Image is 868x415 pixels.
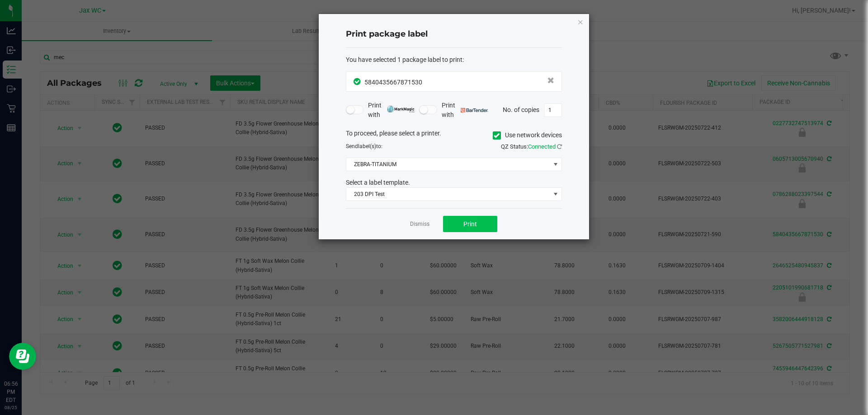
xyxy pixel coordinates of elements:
label: Use network devices [493,131,562,140]
span: You have selected 1 package label to print [346,56,462,63]
a: Dismiss [410,220,429,228]
span: Connected [528,143,556,150]
iframe: Resource center [9,343,36,370]
span: 5840435667871530 [364,79,422,86]
span: 203 DPI Test [346,188,550,201]
span: Send to: [346,143,382,149]
span: No. of copies [503,106,539,113]
span: In Sync [354,77,362,86]
div: To proceed, please select a printer. [339,129,569,142]
h4: Print package label [346,28,562,40]
button: Print [443,216,497,232]
span: Print [463,220,477,228]
div: : [346,55,562,65]
span: Print with [442,101,488,120]
span: Print with [368,101,415,120]
img: mark_magic_cybra.png [387,106,415,112]
span: ZEBRA-TITANIUM [346,158,550,171]
div: Select a label template. [339,178,569,187]
span: QZ Status: [501,143,562,150]
img: bartender.png [461,108,488,112]
span: label(s) [358,143,376,149]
